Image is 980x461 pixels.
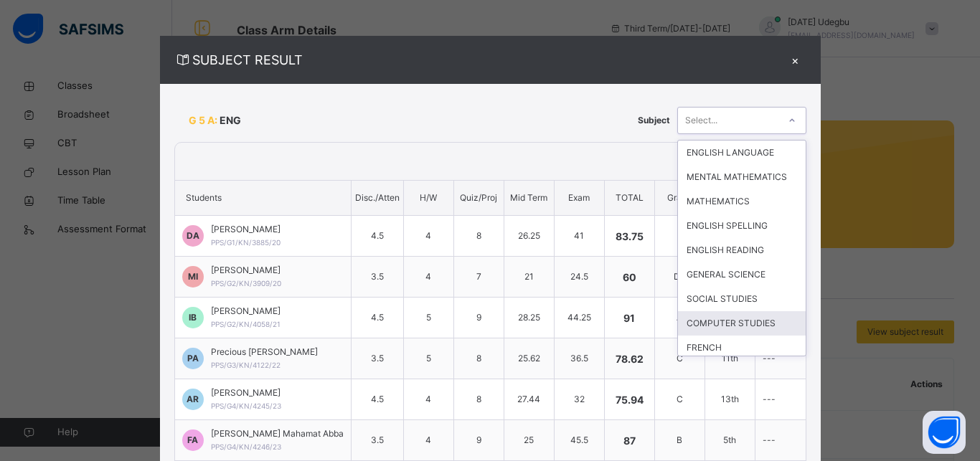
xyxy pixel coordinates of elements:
span: 26.25 [518,230,540,241]
span: 7 [476,271,481,282]
span: G 5 A: [189,113,217,128]
span: PPS/G4/KN/4245/23 [211,401,281,410]
span: Precious [PERSON_NAME] [211,346,318,358]
span: FA [187,434,198,447]
span: 4 [425,271,431,282]
span: PPS/G1/KN/3885/20 [211,238,281,247]
span: PPS/G2/KN/4058/21 [211,320,281,328]
span: 44.25 [567,312,591,323]
div: ENGLISH SPELLING [678,214,806,238]
div: MATHEMATICS [678,189,806,214]
span: C [677,353,683,363]
span: MI [188,270,198,283]
span: 5th [723,434,736,445]
span: C [677,394,683,404]
th: H/W [403,181,453,216]
span: 27.44 [517,394,540,404]
span: ENG [220,113,241,128]
span: 8 [476,353,481,363]
span: PPS/G4/KN/4246/23 [211,442,281,451]
span: [PERSON_NAME] [211,223,281,236]
span: Subject [638,114,670,127]
span: PPS/G3/KN/4122/22 [211,361,281,369]
span: 78.62 [616,353,644,365]
th: TOTAL [604,181,654,216]
span: 8 [476,230,481,241]
th: Grade [654,181,705,216]
span: 4 [425,230,431,241]
div: MENTAL MATHEMATICS [678,165,806,189]
span: DA [187,229,199,242]
span: [PERSON_NAME] [211,386,281,399]
span: [PERSON_NAME] [211,264,281,277]
span: 24.5 [570,271,588,282]
span: 25 [524,434,534,445]
span: 41 [574,230,584,241]
span: --- [763,394,776,404]
span: 45.5 [570,434,588,445]
span: 3.5 [371,434,384,445]
span: 60 [623,271,636,283]
span: 5 [426,353,431,363]
th: Mid Term [504,181,554,216]
th: Exam [554,181,604,216]
span: [PERSON_NAME] [211,305,281,318]
th: Students [175,181,352,216]
button: Open asap [923,411,966,454]
span: 4 [425,434,431,445]
div: SOCIAL STUDIES [678,287,806,311]
span: PPS/G2/KN/3909/20 [211,279,281,287]
span: 9 [476,434,481,445]
span: 87 [623,434,636,447]
span: 4.5 [371,312,384,323]
div: × [785,50,806,70]
span: 5 [426,312,431,323]
div: FRENCH [678,336,806,360]
span: 25.62 [518,353,540,363]
span: 9 [476,312,481,323]
span: 4 [425,394,431,404]
span: 13th [721,394,739,404]
span: 36.5 [570,353,588,363]
span: SUBJECT RESULT [174,50,785,70]
span: D+ [674,271,686,282]
span: 4.5 [371,230,384,241]
span: 32 [574,394,585,404]
span: --- [763,434,776,445]
span: 3.5 [371,271,384,282]
div: Select... [685,107,717,134]
div: GENERAL SCIENCE [678,262,806,287]
th: Disc./Atten [351,181,403,216]
span: PA [187,352,199,365]
span: 8 [476,394,481,404]
th: Quiz/Proj [453,181,504,216]
span: AR [187,393,199,406]
div: ENGLISH LANGUAGE [678,141,806,165]
span: 3.5 [371,353,384,363]
span: 21 [524,271,534,282]
span: 11th [722,353,738,363]
span: 4.5 [371,394,384,404]
span: 91 [623,312,635,324]
div: COMPUTER STUDIES [678,311,806,336]
span: 28.25 [518,312,540,323]
div: ENGLISH READING [678,238,806,262]
span: --- [763,353,776,363]
span: 83.75 [616,230,644,242]
span: IB [189,311,197,324]
span: 75.94 [616,394,644,406]
span: B [677,434,682,445]
span: [PERSON_NAME] Mahamat Abba [211,427,344,440]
